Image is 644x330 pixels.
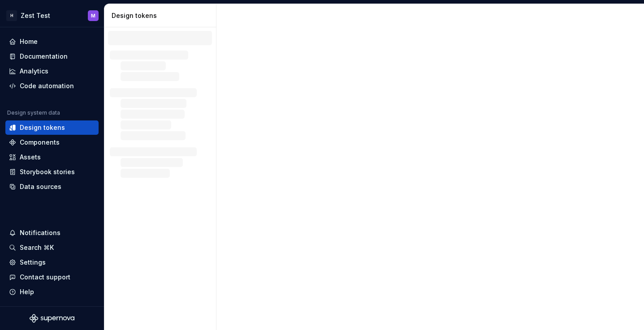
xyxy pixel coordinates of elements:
button: Notifications [5,226,99,240]
div: Documentation [20,52,68,61]
div: Design system data [7,109,60,116]
div: Notifications [20,228,61,237]
div: Zest Test [21,11,50,20]
a: Settings [5,255,99,270]
a: Assets [5,150,99,164]
a: Documentation [5,49,99,64]
div: Contact support [20,273,70,282]
button: Help [5,285,99,299]
a: Design tokens [5,120,99,135]
button: Contact support [5,270,99,284]
div: Data sources [20,182,61,191]
div: Design tokens [20,123,65,132]
div: Assets [20,153,41,162]
a: Components [5,135,99,150]
a: Storybook stories [5,165,99,179]
div: Help [20,287,34,296]
div: Home [20,37,38,46]
button: HZest TestM [2,6,102,25]
div: M [91,12,95,19]
a: Data sources [5,180,99,194]
button: Search ⌘K [5,240,99,255]
div: Storybook stories [20,167,75,176]
div: Search ⌘K [20,243,54,252]
div: Design tokens [112,11,212,20]
div: Code automation [20,81,74,90]
div: Analytics [20,67,48,76]
a: Code automation [5,79,99,93]
svg: Supernova Logo [30,314,74,323]
div: Settings [20,258,46,267]
a: Analytics [5,64,99,78]
div: H [6,10,17,21]
div: Components [20,138,60,147]
a: Home [5,34,99,49]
